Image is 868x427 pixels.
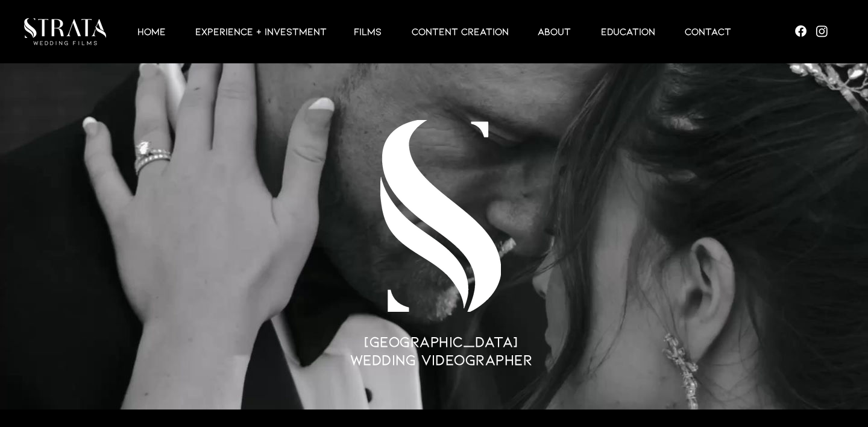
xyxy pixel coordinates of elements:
a: Films [339,24,397,39]
p: EXPERIENCE + INVESTMENT [189,24,333,39]
p: Films [348,24,388,39]
a: CONTENT CREATION [397,24,523,39]
a: Contact [670,24,746,39]
p: HOME [131,24,172,39]
p: ABOUT [532,24,577,39]
img: LUX S TEST_edited.png [380,120,501,312]
a: EDUCATION [586,24,670,39]
p: CONTENT CREATION [406,24,515,39]
a: HOME [122,24,180,39]
a: ABOUT [523,24,586,39]
a: EXPERIENCE + INVESTMENT [180,24,339,39]
img: LUX STRATA TEST_edited.png [24,18,106,45]
p: Contact [679,24,737,39]
p: EDUCATION [595,24,661,39]
ul: Social Bar [793,24,829,39]
span: [GEOGRAPHIC_DATA] WEDDING VIDEOGRAPHER [350,332,533,368]
nav: Site [115,24,753,39]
